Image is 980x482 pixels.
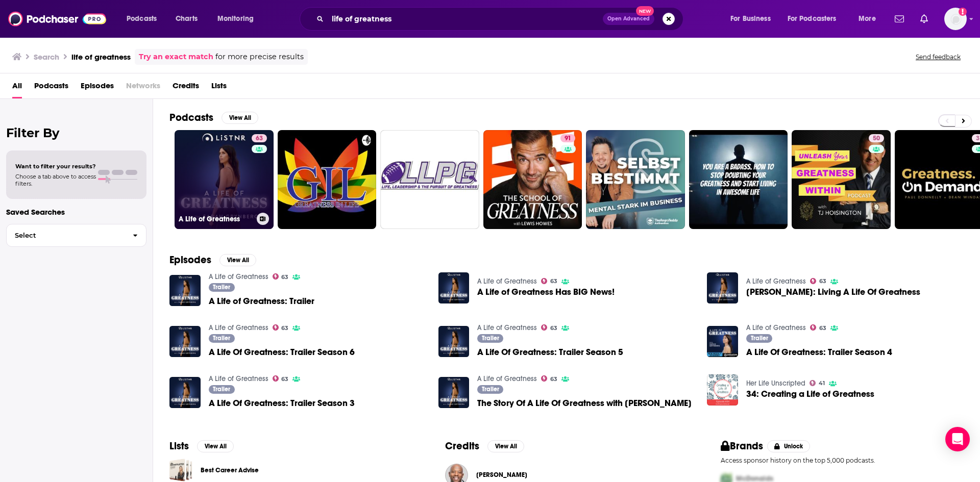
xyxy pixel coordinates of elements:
a: Her Life Unscripted [746,379,805,388]
a: A Life of Greatness: Trailer [209,297,314,306]
span: Charts [176,12,198,26]
a: Credits [173,78,199,98]
a: 63 [541,278,557,284]
span: 63 [550,326,557,331]
span: Trailer [751,335,768,341]
h2: Brands [721,440,763,452]
div: Open Intercom Messenger [945,427,970,451]
a: 63 [252,134,267,142]
span: 63 [819,326,826,331]
button: open menu [723,11,783,27]
a: 63 [810,278,826,284]
a: A Life of Greatness Has BIG News! [477,288,615,296]
img: A Life of Greatness: Trailer [169,275,201,306]
span: 63 [281,275,288,280]
a: 50 [869,134,884,142]
h2: Credits [445,440,479,452]
h2: Lists [169,440,189,452]
span: for more precise results [215,51,304,63]
span: For Podcasters [788,12,837,26]
a: PodcastsView All [169,111,258,124]
button: open menu [210,11,267,27]
a: A Life of Greatness [746,277,806,286]
button: Show profile menu [944,8,967,30]
img: The Story Of A Life Of Greatness with Sarah Grynberg [438,377,470,408]
span: [PERSON_NAME] [476,471,527,479]
button: View All [219,254,256,266]
div: 0 [366,134,372,225]
button: Unlock [767,440,811,452]
span: 63 [819,279,826,284]
span: 63 [281,377,288,382]
a: Ralph Graves Jr. [476,471,527,479]
span: The Story Of A Life Of Greatness with [PERSON_NAME] [477,399,692,408]
span: Podcasts [127,12,157,26]
img: A Life Of Greatness: Trailer Season 6 [169,326,201,357]
img: 34: Creating a Life of Greatness [707,374,738,405]
a: ListsView All [169,440,234,452]
a: Best Career Advise [201,465,259,476]
span: Want to filter your results? [15,163,96,170]
a: A Life Of Greatness: Trailer Season 4 [746,348,892,357]
a: A Life of Greatness [209,272,268,281]
a: Podcasts [34,78,68,98]
a: A Life of Greatness [209,323,268,332]
a: 91 [560,134,575,142]
a: A Life of Greatness [477,323,537,332]
a: All [12,78,22,98]
img: User Profile [944,8,967,30]
span: More [859,12,876,26]
input: Search podcasts, credits, & more... [328,11,603,27]
a: 63 [541,375,557,382]
h2: Filter By [6,125,146,140]
button: open menu [851,11,889,27]
a: CreditsView All [445,440,524,452]
a: Show notifications dropdown [891,10,908,28]
img: A Life Of Greatness: Trailer Season 5 [438,326,470,357]
span: 63 [550,377,557,382]
span: Choose a tab above to access filters. [15,173,96,187]
span: A Life Of Greatness: Trailer Season 5 [477,348,623,357]
span: Monitoring [217,12,254,26]
img: A Life of Greatness Has BIG News! [438,272,470,303]
a: A Life Of Greatness: Trailer Season 3 [209,399,355,408]
a: 63 [273,375,289,382]
button: Send feedback [913,53,964,61]
span: 41 [819,381,825,386]
a: EpisodesView All [169,253,256,266]
span: Logged in as GregKubie [944,8,967,30]
a: 41 [810,380,825,386]
a: 63 [810,324,826,331]
a: 63 [273,273,289,280]
a: Sarah Grynberg: Living A Life Of Greatness [746,288,920,296]
button: View All [222,112,258,124]
span: For Business [730,12,771,26]
h2: Podcasts [169,111,213,124]
span: Trailer [213,335,230,341]
h3: Search [34,52,59,62]
img: Podchaser - Follow, Share and Rate Podcasts [8,9,106,29]
span: 91 [565,134,571,144]
img: Sarah Grynberg: Living A Life Of Greatness [707,272,738,303]
button: View All [487,440,524,452]
a: A Life Of Greatness: Trailer Season 3 [169,377,201,408]
span: Open Advanced [607,16,650,21]
span: Networks [126,78,160,98]
a: 50 [792,130,891,229]
button: Open AdvancedNew [603,13,654,25]
a: A Life of Greatness [746,323,806,332]
a: A Life Of Greatness: Trailer Season 6 [209,348,355,357]
span: [PERSON_NAME]: Living A Life Of Greatness [746,288,920,296]
button: open menu [119,11,170,27]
